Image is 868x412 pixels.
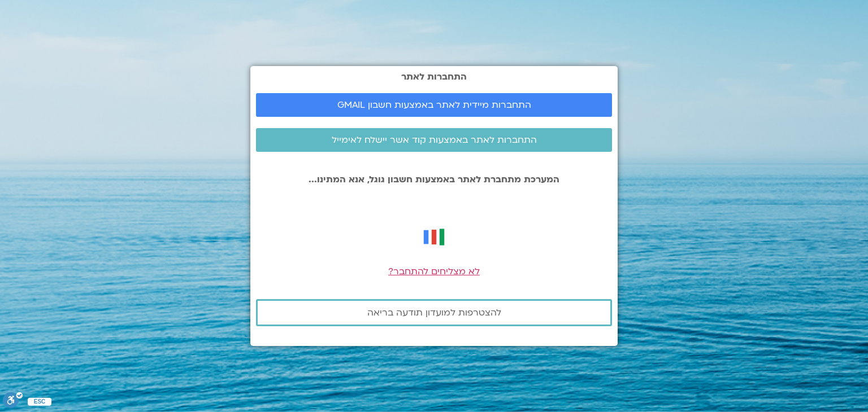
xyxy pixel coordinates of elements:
a: להצטרפות למועדון תודעה בריאה [256,299,612,326]
a: התחברות לאתר באמצעות קוד אשר יישלח לאימייל [256,128,612,152]
a: לא מצליחים להתחבר? [388,265,480,278]
span: התחברות מיידית לאתר באמצעות חשבון GMAIL [337,100,531,110]
a: התחברות מיידית לאתר באמצעות חשבון GMAIL [256,93,612,117]
span: התחברות לאתר באמצעות קוד אשר יישלח לאימייל [332,135,537,145]
h2: התחברות לאתר [256,72,612,82]
p: המערכת מתחברת לאתר באמצעות חשבון גוגל, אנא המתינו... [256,174,612,185]
span: להצטרפות למועדון תודעה בריאה [367,308,501,318]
